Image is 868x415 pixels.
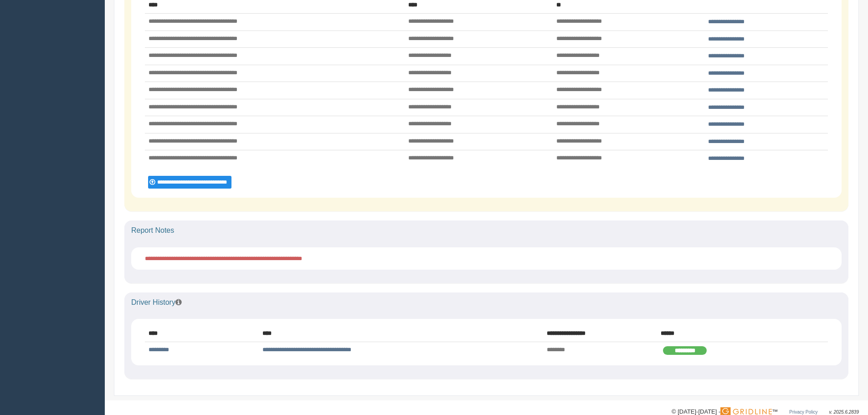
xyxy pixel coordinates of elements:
div: Report Notes [124,220,848,241]
a: Privacy Policy [789,410,817,415]
span: v. 2025.6.2839 [829,410,859,415]
div: Driver History [124,292,848,313]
